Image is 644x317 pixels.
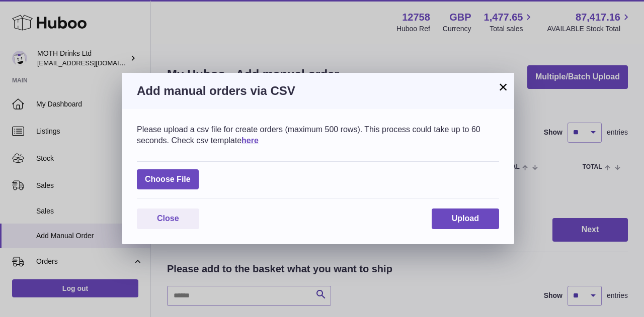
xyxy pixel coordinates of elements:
[452,214,479,223] span: Upload
[137,124,499,146] div: Please upload a csv file for create orders (maximum 500 rows). This process could take up to 60 s...
[157,214,179,223] span: Close
[432,208,499,229] button: Upload
[242,136,259,145] a: here
[137,83,499,99] h3: Add manual orders via CSV
[497,81,509,93] button: ×
[137,208,199,229] button: Close
[137,169,199,190] span: Choose File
